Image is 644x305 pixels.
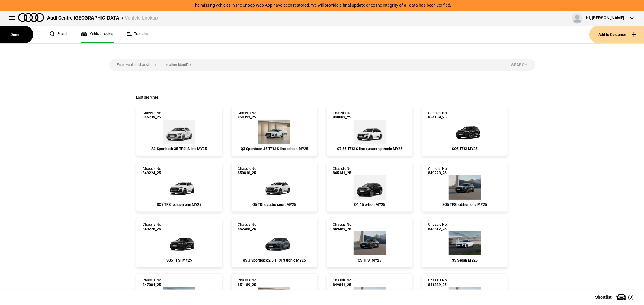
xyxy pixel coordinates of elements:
[143,258,216,263] div: SQ5 TFSI MY25
[628,295,633,299] span: ( 0 )
[333,283,353,287] span: 849841_25
[333,167,353,175] div: Chassis No.
[449,231,481,255] img: Audi_FU2S5Y_25S_GX_2Y2Y_PAH_9VS_5MK_WA2_PQ7_PYH_PWO_3FP_F19_(Nadin:_3FP_5MK_9VS_C85_F19_PAH_PQ7_P...
[161,231,197,255] img: Audi_GUBS5Y_25S_OR_0E0E_PAH_WA2_6FJ_PQ7_53A_PYH_PWV_(Nadin:_53A_6FJ_C56_PAH_PQ7_PWV_PYH_WA2)_ext.png
[428,278,448,287] div: Chassis No.
[586,290,644,305] button: Shortlist(0)
[143,111,162,120] div: Chassis No.
[18,13,44,22] img: audi.png
[238,147,311,151] div: Q3 Sportback 35 TFSI S line edition MY25
[333,115,353,119] span: 848089_25
[127,26,149,43] a: Trade ins
[589,26,644,43] button: Add to Customer
[143,167,162,175] div: Chassis No.
[125,15,158,21] span: Vehicle Lookup
[333,227,353,231] span: 849489_25
[238,227,257,231] span: 852488_25
[354,231,386,255] img: Audi_GUBAZG_25_FW_N7N7_3FU_WA9_PAH_WA7_6FJ_PYH_F80_H65_Y4T_(Nadin:_3FU_6FJ_C56_F80_H65_PAH_PYH_S9...
[161,175,197,200] img: Audi_GUBS5Y_25LE_GX_2Y2Y_PAH_6FJ_53D_(Nadin:_53D_6FJ_C56_PAH)_ext.png
[428,258,501,263] div: S5 Sedan MY25
[449,175,481,200] img: Audi_GUBS5Y_25LE_GX_6Y6Y_PAH_6FJ_53D_(Nadin:_53D_6FJ_C56_PAH_S9S)_ext.png
[258,120,290,144] img: Audi_F3NCCX_25LE_FZ_2Y2Y_3FB_6FJ_V72_WN8_X8C_QQ2_(Nadin:_3FB_6FJ_C62_QQ2_V72_WN8)_ext.png
[595,295,612,299] span: Shortlist
[333,147,406,151] div: Q7 55 TFSI S line quattro tiptronic MY25
[143,227,162,231] span: 849225_25
[143,147,216,151] div: A3 Sportback 35 TFSI S line MY25
[333,171,353,175] span: 845141_25
[428,115,448,119] span: 854189_25
[256,175,293,200] img: Audi_GUBAUY_25S_GX_Z9Z9_PAH_5MB_6FJ_WXC_PWL_H65_CB2_(Nadin:_5MB_6FJ_C56_CB2_H65_PAH_PWL_WXC)_ext.png
[428,167,448,175] div: Chassis No.
[333,203,406,207] div: Q4 45 e-tron MY25
[143,222,162,231] div: Chassis No.
[238,171,257,175] span: 850810_25
[238,258,311,263] div: RS 3 Sportback 2.5 TFSI S tronic MY25
[333,258,406,263] div: Q5 TFSI MY25
[428,227,448,231] span: 848312_25
[428,147,501,151] div: SQ5 TFSI MY25
[238,167,257,175] div: Chassis No.
[238,278,257,287] div: Chassis No.
[143,171,162,175] span: 849224_25
[238,222,257,231] div: Chassis No.
[428,203,501,207] div: SQ5 TFSI edition one MY25
[354,175,386,200] img: Audi_F4BA53_25_BH_0E0E_3FU_4ZD_WA7_WA2_3S2_PY5_PYY_QQ9_55K_99N_(Nadin:_3FU_3S2_4ZD_55K_99N_C18_PY...
[238,111,257,120] div: Chassis No.
[50,26,69,43] a: Search
[163,120,195,144] img: Audi_8YFCYG_25_EI_2Y2Y_4E6_(Nadin:_4E6_C54)_ext.png
[333,222,353,231] div: Chassis No.
[47,15,158,21] div: Audi Centre [GEOGRAPHIC_DATA] /
[238,283,257,287] span: 851189_25
[447,120,483,144] img: Audi_GUBS5Y_25S_GX_0E0E_PAH_WA2_6FJ_PYH_PWO_56T_(Nadin:_56T_6FJ_C59_PAH_PWO_PYH_S9S_WA2)_ext.png
[504,59,535,71] button: Search
[143,283,162,287] span: 847084_25
[81,26,114,43] a: Vehicle Lookup
[333,278,353,287] div: Chassis No.
[143,115,162,119] span: 846739_25
[428,283,448,287] span: 851889_25
[428,222,448,231] div: Chassis No.
[256,231,293,255] img: Audi_8YFRWY_25_TG_8R8R_WA9_5J5_64U_(Nadin:_5J5_64U_C48_S7K_WA9)_ext.png
[109,59,504,71] input: Enter vehicle chassis number or other identifier.
[428,171,448,175] span: 849223_25
[428,111,448,120] div: Chassis No.
[238,115,257,119] span: 854321_25
[354,120,386,144] img: Audi_4MQCX2_25_EI_2Y2Y_WC7_WA7_PAH_N0Q_54K_(Nadin:_54K_C93_N0Q_PAH_WA7_WC7)_ext.png
[238,203,311,207] div: Q5 TDI quattro sport MY25
[586,15,624,21] div: Hi, [PERSON_NAME]
[143,203,216,207] div: SQ5 TFSI edition one MY25
[333,111,353,120] div: Chassis No.
[136,95,159,99] span: Last searches:
[143,278,162,287] div: Chassis No.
